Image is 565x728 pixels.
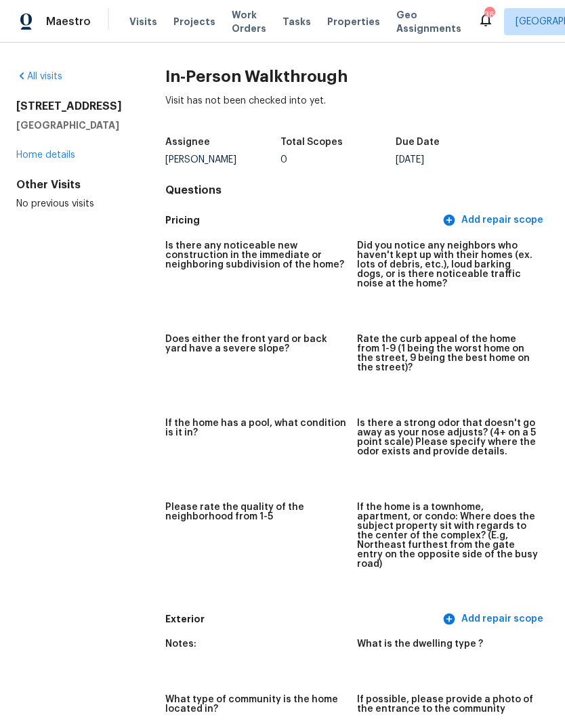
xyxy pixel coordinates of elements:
[280,137,343,147] h5: Total Scopes
[445,212,543,229] span: Add repair scope
[165,184,549,197] h4: Questions
[16,199,94,209] span: No previous visits
[165,419,346,437] h5: If the home has a pool, what condition is it in?
[440,208,549,233] button: Add repair scope
[357,502,538,569] h5: If the home is a townhome, apartment, or condo: Where does the subject property sit with regards ...
[327,15,380,28] span: Properties
[173,15,215,28] span: Projects
[165,639,196,649] h5: Notes:
[46,15,91,28] span: Maestro
[165,502,346,521] h5: Please rate the quality of the neighborhood from 1-5
[165,155,280,165] div: [PERSON_NAME]
[165,695,346,714] h5: What type of community is the home located in?
[16,178,122,192] div: Other Visits
[357,335,538,372] h5: Rate the curb appeal of the home from 1-9 (1 being the worst home on the street, 9 being the best...
[165,137,210,147] h5: Assignee
[445,611,543,628] span: Add repair scope
[16,72,62,81] a: All visits
[16,100,122,113] h2: [STREET_ADDRESS]
[232,8,266,35] span: Work Orders
[396,8,461,35] span: Geo Assignments
[165,70,549,83] h2: In-Person Walkthrough
[282,17,311,26] span: Tasks
[165,213,440,228] h5: Pricing
[165,335,346,354] h5: Does either the front yard or back yard have a severe slope?
[280,155,396,165] div: 0
[357,695,538,714] h5: If possible, please provide a photo of the entrance to the community
[16,150,75,160] a: Home details
[165,94,549,129] div: Visit has not been checked into yet.
[16,119,122,132] h5: [GEOGRAPHIC_DATA]
[357,419,538,456] h5: Is there a strong odor that doesn't go away as your nose adjusts? (4+ on a 5 point scale) Please ...
[165,612,440,626] h5: Exterior
[396,155,511,165] div: [DATE]
[484,8,494,22] div: 36
[129,15,157,28] span: Visits
[357,241,538,288] h5: Did you notice any neighbors who haven't kept up with their homes (ex. lots of debris, etc.), lou...
[165,241,346,270] h5: Is there any noticeable new construction in the immediate or neighboring subdivision of the home?
[440,607,549,632] button: Add repair scope
[357,639,483,649] h5: What is the dwelling type ?
[396,137,440,147] h5: Due Date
